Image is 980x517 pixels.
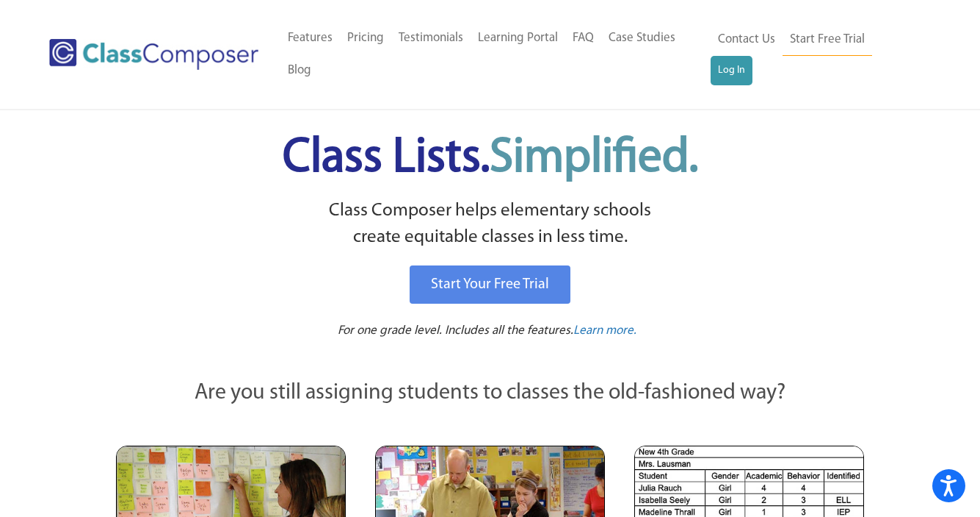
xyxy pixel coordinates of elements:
a: Contact Us [711,24,783,56]
a: Blog [280,54,319,87]
span: For one grade level. Includes all the features. [338,324,573,337]
a: Learn more. [573,322,636,340]
a: Pricing [340,22,391,54]
p: Are you still assigning students to classes the old-fashioned way? [116,377,865,410]
a: Testimonials [391,22,471,54]
a: Start Free Trial [783,24,872,57]
span: Simplified. [490,135,698,182]
a: Case Studies [601,22,683,54]
span: Start Your Free Trial [431,277,549,292]
a: Features [280,22,340,54]
a: Learning Portal [471,22,565,54]
nav: Header Menu [280,22,711,87]
a: Start Your Free Trial [410,265,570,304]
a: FAQ [565,22,601,54]
nav: Header Menu [711,24,920,85]
p: Class Composer helps elementary schools create equitable classes in less time. [114,198,867,252]
span: Learn more. [573,324,636,337]
span: Class Lists. [283,135,698,182]
img: Class Composer [49,39,258,70]
a: Log In [711,56,752,85]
